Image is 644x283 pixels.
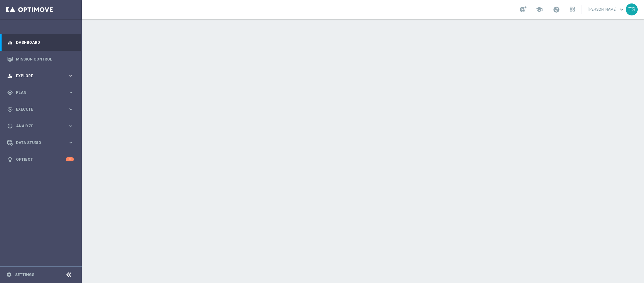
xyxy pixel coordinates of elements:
div: Mission Control [7,51,74,67]
a: Dashboard [16,34,74,51]
i: track_changes [7,123,13,129]
span: keyboard_arrow_down [618,6,625,13]
div: Explore [7,73,68,79]
div: Execute [7,107,68,112]
button: track_changes Analyze keyboard_arrow_right [7,124,74,129]
span: Explore [16,74,68,78]
a: [PERSON_NAME]keyboard_arrow_down [588,5,626,14]
div: Dashboard [7,34,74,51]
button: equalizer Dashboard [7,40,74,45]
div: Analyze [7,123,68,129]
div: Data Studio [7,140,68,146]
button: gps_fixed Plan keyboard_arrow_right [7,90,74,95]
a: Optibot [16,151,66,168]
span: Data Studio [16,141,68,145]
button: Data Studio keyboard_arrow_right [7,140,74,145]
span: Analyze [16,124,68,128]
button: play_circle_outline Execute keyboard_arrow_right [7,107,74,112]
i: keyboard_arrow_right [68,123,74,129]
button: Mission Control [7,57,74,62]
i: person_search [7,73,13,79]
i: keyboard_arrow_right [68,140,74,146]
button: person_search Explore keyboard_arrow_right [7,73,74,78]
i: lightbulb [7,157,13,162]
span: Plan [16,91,68,95]
a: Settings [15,273,34,277]
i: keyboard_arrow_right [68,73,74,79]
i: settings [6,272,12,278]
button: lightbulb Optibot 3 [7,157,74,162]
div: Plan [7,90,68,95]
div: 3 [66,157,74,161]
i: play_circle_outline [7,107,13,112]
i: equalizer [7,40,13,45]
div: Optibot [7,151,74,168]
i: gps_fixed [7,90,13,95]
i: keyboard_arrow_right [68,90,74,95]
div: TS [626,3,638,15]
span: Execute [16,107,68,111]
span: school [536,6,543,13]
a: Mission Control [16,51,74,67]
i: keyboard_arrow_right [68,106,74,112]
